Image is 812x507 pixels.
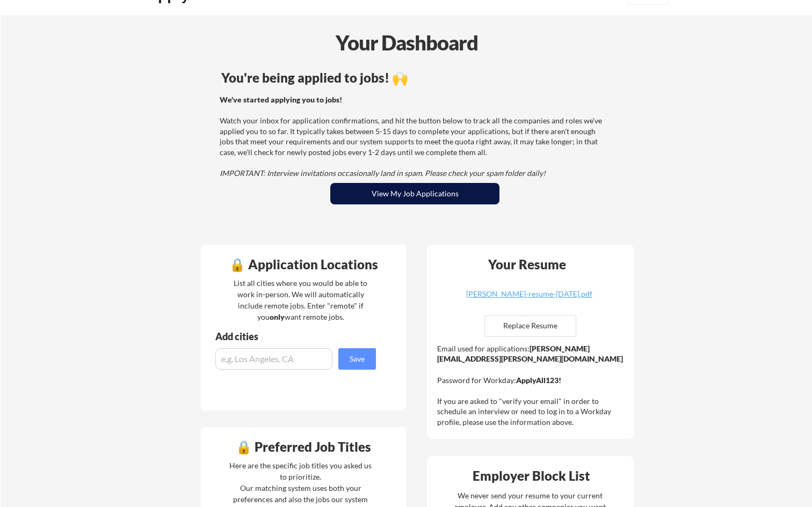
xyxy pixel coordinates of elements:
div: Email used for applications: Password for Workday: If you are asked to "verify your email" in ord... [437,343,627,428]
div: Add cities [215,332,379,341]
div: Watch your inbox for application confirmations, and hit the button below to track all the compani... [220,94,607,179]
button: Save [338,348,376,370]
button: View My Job Applications [330,183,499,204]
div: 🔒 Application Locations [204,258,403,271]
input: e.g. Los Angeles, CA [215,348,332,370]
strong: We've started applying you to jobs! [220,95,342,104]
div: You're being applied to jobs! 🙌 [221,71,608,84]
div: Your Dashboard [1,27,812,58]
div: Your Resume [474,258,580,271]
div: List all cities where you would be able to work in-person. We will automatically include remote j... [227,277,374,322]
strong: ApplyAll123! [516,376,561,385]
a: [PERSON_NAME]-resume-[DATE].pdf [465,290,593,307]
em: IMPORTANT: Interview invitations occasionally land in spam. Please check your spam folder daily! [220,168,546,178]
strong: only [270,312,285,321]
div: [PERSON_NAME]-resume-[DATE].pdf [465,290,593,298]
div: Employer Block List [431,469,631,482]
strong: [PERSON_NAME][EMAIL_ADDRESS][PERSON_NAME][DOMAIN_NAME] [437,344,623,364]
div: 🔒 Preferred Job Titles [204,440,403,453]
